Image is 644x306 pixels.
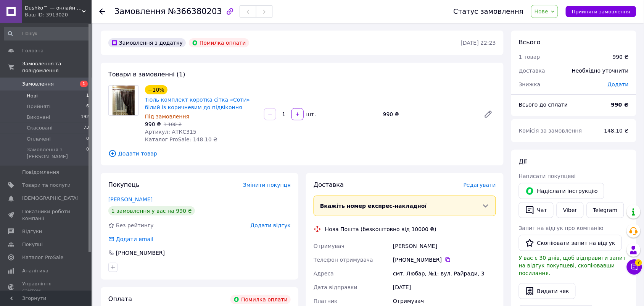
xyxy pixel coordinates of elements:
a: Viber [557,202,583,218]
div: Помилка оплати [189,38,249,47]
span: У вас є 30 днів, щоб відправити запит на відгук покупцеві, скопіювавши посилання. [519,255,626,276]
button: Прийняти замовлення [566,6,636,17]
span: Артикул: АТКС315 [145,129,196,135]
span: Доставка [314,181,344,188]
span: Оплата [108,295,132,303]
span: №366380203 [168,7,222,16]
button: Видати чек [519,283,576,299]
span: 148.10 ₴ [604,128,629,134]
span: Адреса [314,270,334,277]
span: Dushko™ — онлайн маркет текстилю, який надихає ваш дім [25,5,82,11]
span: Знижка [519,81,541,87]
a: Telegram [587,202,624,218]
span: Доставка [519,68,545,74]
span: Показники роботи компанії [22,208,71,222]
div: 990 ₴ [613,53,629,61]
span: Товари в замовленні (1) [108,71,185,78]
span: Змінити покупця [243,182,291,188]
span: Прийняти замовлення [572,9,630,15]
span: Без рейтингу [116,222,154,228]
div: смт. Любар, №1: вул. Райради, 3 [391,267,497,280]
div: [PHONE_NUMBER] [393,256,496,264]
button: Чат з покупцем7 [627,259,642,275]
input: Пошук [4,27,90,40]
span: Оплачені [27,136,51,142]
span: Написати покупцеві [519,173,576,179]
span: Каталог ProSale [22,254,63,261]
a: Тюль комплект коротка сітка «Соти» білий із коричневим до підвіконня [145,97,250,110]
span: 0 [86,136,89,142]
span: Покупці [22,241,43,248]
button: Чат [519,202,554,218]
span: Нове [535,8,548,15]
div: Нова Пошта (безкоштовно від 10000 ₴) [323,225,438,233]
div: Повернутися назад [99,8,105,15]
span: Повідомлення [22,169,59,176]
span: Під замовлення [145,113,189,120]
time: [DATE] 22:23 [461,40,496,46]
div: 990 ₴ [380,109,478,120]
span: Управління сайтом [22,280,71,294]
span: Замовлення та повідомлення [22,60,92,74]
span: Товари та послуги [22,182,71,189]
span: 1 [80,81,88,87]
div: Замовлення з додатку [108,38,186,47]
span: 73 [84,125,89,131]
span: Замовлення [114,7,166,16]
span: Додати [608,81,629,87]
span: Покупець [108,181,140,188]
a: Редагувати [481,107,496,122]
span: 7 [635,257,642,264]
div: −10% [145,85,167,94]
span: Замовлення [22,81,54,87]
span: Нові [27,92,38,99]
div: Необхідно уточнити [567,62,633,79]
span: [DEMOGRAPHIC_DATA] [22,195,79,202]
span: 990 ₴ [145,121,161,127]
img: Тюль комплект коротка сітка «Соти» білий із коричневим до підвіконня [113,86,135,115]
span: Відгуки [22,228,42,235]
b: 990 ₴ [611,102,629,108]
span: 1 [86,92,89,99]
span: Додати відгук [251,222,291,228]
a: [PERSON_NAME] [108,196,153,202]
div: Помилка оплати [230,295,291,304]
div: Додати email [108,235,154,243]
span: Всього [519,39,541,46]
span: Виконані [27,114,50,121]
span: Скасовані [27,125,53,131]
button: Надіслати інструкцію [519,183,604,199]
span: Редагувати [464,182,496,188]
span: Додати товар [108,149,496,158]
span: Дії [519,158,527,165]
div: 1 замовлення у вас на 990 ₴ [108,206,195,215]
span: 1 100 ₴ [164,122,182,127]
div: [PERSON_NAME] [391,239,497,253]
span: 1 товар [519,54,540,60]
div: Додати email [115,235,154,243]
span: Комісія за замовлення [519,128,582,134]
span: 0 [86,146,89,160]
div: Статус замовлення [454,8,524,15]
span: Каталог ProSale: 148.10 ₴ [145,136,217,142]
button: Скопіювати запит на відгук [519,235,622,251]
span: Прийняті [27,103,50,110]
div: [PHONE_NUMBER] [115,249,166,257]
div: шт. [304,110,317,118]
div: Ваш ID: 3913020 [25,11,92,18]
span: Телефон отримувача [314,257,373,263]
span: Замовлення з [PERSON_NAME] [27,146,86,160]
span: Дата відправки [314,284,357,290]
span: 192 [81,114,89,121]
span: 6 [86,103,89,110]
span: Вкажіть номер експрес-накладної [320,203,427,209]
span: Аналітика [22,267,48,274]
span: Головна [22,47,43,54]
span: Всього до сплати [519,102,568,108]
span: Запит на відгук про компанію [519,225,604,231]
div: [DATE] [391,280,497,294]
span: Отримувач [314,243,345,249]
span: Платник [314,298,338,304]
